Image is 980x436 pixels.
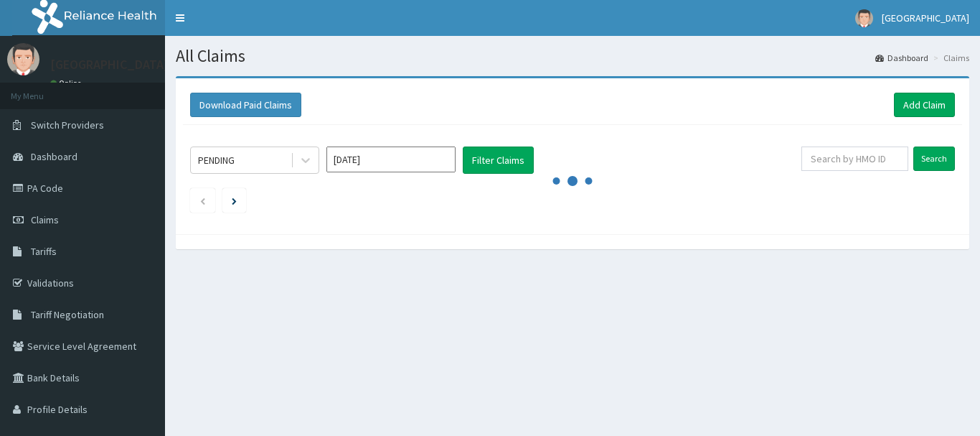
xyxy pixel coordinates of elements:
[801,147,908,171] input: Search by HMO ID
[31,245,57,258] span: Tariffs
[31,150,77,163] span: Dashboard
[50,78,85,88] a: Online
[31,308,104,321] span: Tariff Negotiation
[31,213,59,226] span: Claims
[875,52,928,64] a: Dashboard
[50,58,169,71] p: [GEOGRAPHIC_DATA]
[551,159,594,203] svg: audio-loading
[894,93,955,117] a: Add Claim
[882,11,969,24] span: [GEOGRAPHIC_DATA]
[913,147,955,171] input: Search
[199,194,206,207] a: Previous page
[7,43,39,75] img: User Image
[326,147,456,172] input: Select Month and Year
[463,147,534,174] button: Filter Claims
[198,153,235,167] div: PENDING
[930,52,969,64] li: Claims
[176,47,969,65] h1: All Claims
[232,194,237,207] a: Next page
[855,9,873,27] img: User Image
[31,119,104,131] span: Switch Providers
[190,93,301,117] button: Download Paid Claims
